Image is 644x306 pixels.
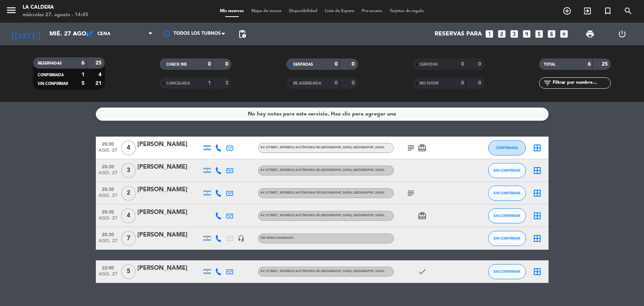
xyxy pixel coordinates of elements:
[248,110,396,118] div: No hay notas para este servicio. Haz clic para agregar una
[488,264,526,279] button: SIN CONFIRMAR
[418,143,427,152] i: card_giftcard
[260,237,294,240] span: Sin menú asignado
[98,193,117,202] span: ago. 27
[81,81,85,86] strong: 5
[137,162,201,172] div: [PERSON_NAME]
[293,63,313,66] span: SENTADAS
[618,29,627,38] i: power_settings_new
[488,163,526,178] button: SIN CONFIRMAR
[493,191,520,195] span: SIN CONFIRMAR
[624,6,633,15] i: search
[493,269,520,274] span: SIN CONFIRMAR
[225,80,230,86] strong: 3
[420,63,438,66] span: SERVIDAS
[98,272,117,280] span: ago. 27
[586,29,595,38] span: print
[406,189,415,198] i: subject
[493,236,520,240] span: SIN CONFIRMAR
[534,29,544,39] i: looks_5
[260,169,384,172] span: Av. [STREET_ADDRESS] Autónoma de [GEOGRAPHIC_DATA], [GEOGRAPHIC_DATA]
[137,185,201,195] div: [PERSON_NAME]
[208,80,211,86] strong: 1
[260,270,384,273] span: Av. [STREET_ADDRESS] Autónoma de [GEOGRAPHIC_DATA], [GEOGRAPHIC_DATA]
[418,211,427,220] i: card_giftcard
[98,263,117,272] span: 22:00
[70,29,79,38] i: arrow_drop_down
[420,81,439,85] span: NO SHOW
[238,235,244,242] i: headset_mic
[95,81,103,86] strong: 21
[121,140,136,155] span: 4
[208,62,211,67] strong: 0
[488,208,526,223] button: SIN CONFIRMAR
[386,9,428,13] span: Tarjetas de regalo
[137,208,201,217] div: [PERSON_NAME]
[98,162,117,171] span: 20:30
[418,267,427,276] i: check
[98,185,117,193] span: 20:30
[488,231,526,246] button: SIN CONFIRMAR
[603,6,612,15] i: turned_in_not
[335,62,338,67] strong: 0
[121,231,136,246] span: 7
[98,171,117,179] span: ago. 27
[97,31,111,37] span: Cena
[563,6,572,15] i: add_circle_outline
[493,168,520,172] span: SIN CONFIRMAR
[602,62,609,67] strong: 25
[478,62,483,67] strong: 0
[522,29,532,39] i: looks_4
[488,186,526,201] button: SIN CONFIRMAR
[461,62,464,67] strong: 0
[461,80,464,86] strong: 0
[544,63,555,66] span: TOTAL
[38,62,62,65] span: RESERVADAS
[81,60,85,66] strong: 6
[543,78,552,88] i: filter_list
[260,191,384,194] span: Av. [STREET_ADDRESS] Autónoma de [GEOGRAPHIC_DATA], [GEOGRAPHIC_DATA]
[509,29,519,39] i: looks_3
[95,60,103,66] strong: 25
[293,81,321,85] span: RE AGENDADA
[493,214,520,218] span: SIN CONFIRMAR
[6,5,17,16] i: menu
[533,211,542,220] i: border_all
[478,80,483,86] strong: 0
[121,208,136,223] span: 4
[6,5,17,18] button: menu
[488,140,526,155] button: CONFIRMADA
[238,29,247,38] span: pending_actions
[98,238,117,247] span: ago. 27
[247,9,285,13] span: Mapa de mesas
[137,230,201,240] div: [PERSON_NAME]
[98,216,117,225] span: ago. 27
[406,143,415,152] i: subject
[559,29,569,39] i: add_box
[216,9,247,13] span: Mis reservas
[137,263,201,273] div: [PERSON_NAME]
[352,62,356,67] strong: 0
[260,214,384,217] span: Av. [STREET_ADDRESS] Autónoma de [GEOGRAPHIC_DATA], [GEOGRAPHIC_DATA]
[166,81,190,85] span: CANCELADA
[6,26,46,42] i: [DATE]
[137,140,201,149] div: [PERSON_NAME]
[121,163,136,178] span: 3
[38,82,68,86] span: SIN CONFIRMAR
[497,29,507,39] i: looks_two
[23,11,88,19] div: miércoles 27. agosto - 14:45
[435,31,482,38] span: Reservas para
[81,72,85,77] strong: 1
[225,62,230,67] strong: 0
[285,9,321,13] span: Disponibilidad
[606,23,638,45] div: LOG OUT
[260,146,384,149] span: Av. [STREET_ADDRESS] Autónoma de [GEOGRAPHIC_DATA], [GEOGRAPHIC_DATA]
[533,166,542,175] i: border_all
[321,9,358,13] span: Lista de Espera
[121,186,136,201] span: 2
[98,72,103,77] strong: 4
[98,230,117,238] span: 20:30
[121,264,136,279] span: 5
[38,73,64,77] span: CONFIRMADA
[533,143,542,152] i: border_all
[166,63,187,66] span: CHECK INS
